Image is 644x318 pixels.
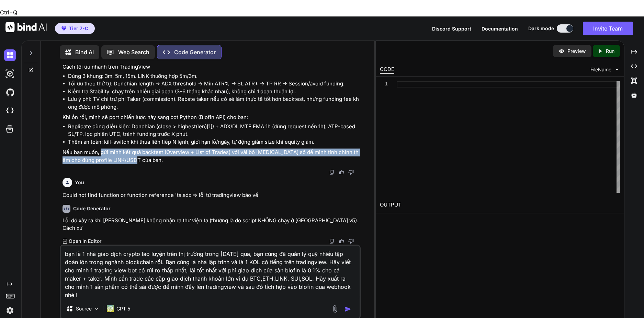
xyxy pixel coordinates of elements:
[174,48,216,56] p: Code Generator
[339,238,344,244] img: like
[118,48,149,56] p: Web Search
[329,169,335,175] img: copy
[4,68,16,80] img: darkAi-studio
[4,86,16,98] img: githubDark
[61,246,360,299] textarea: bạn là 1 nhà giao dịch crypto lão luyện trên thị trường trong [DATE] qua, bạn cũng đã quản lý quỹ...
[4,49,16,61] img: darkChat
[482,25,518,32] button: Documentation
[68,123,359,138] li: Replicate cùng điều kiện: Donchian (close > highest(len)[1]) + ADX/DI, MTF EMA 1h (dùng request n...
[107,305,114,312] img: GPT 5
[344,306,351,313] img: icon
[68,88,359,96] li: Kiểm tra Stability: chạy trên nhiều giai đoạn (3–6 tháng khác nhau), không chỉ 1 đoạn thuận lợi.
[4,105,16,117] img: cloudideIcon
[61,26,66,31] img: premium
[69,25,88,32] span: Tier 7-C
[348,238,354,244] img: dislike
[63,149,359,164] p: Nếu bạn muốn, gửi mình kết quả backtest (Overview + List of Trades) với vài bộ [MEDICAL_DATA] số ...
[68,95,359,111] li: Lưu ý phí: TV chỉ trừ phí Taker (commission). Rebate taker nếu có sẽ làm thực tế tốt hơn backtest...
[69,238,101,245] p: Open in Editor
[75,48,94,56] p: Bind AI
[76,305,92,312] p: Source
[348,169,354,175] img: dislike
[68,80,359,88] li: Tối ưu theo thứ tự: Donchian length → ADX threshold → Min ATR% → SL ATR* → TP RR → Session/avoid ...
[63,63,359,71] p: Cách tối ưu nhanh trên TradingView
[63,217,359,232] p: Lỗi đó xảy ra khi [PERSON_NAME] không nhận ra thư viện ta (thường là do script KHÔNG chạy ở [GEOG...
[590,66,611,73] span: FileName
[432,25,471,32] button: Discord Support
[68,72,359,80] li: Dùng 3 khung: 3m, 5m, 15m. LINK thường hợp 5m/3m.
[583,22,633,35] button: Invite Team
[68,138,359,146] li: Thêm an toàn: kill-switch khi thua liên tiếp N lệnh, giới hạn lỗ/ngày, tự động giảm size khi equi...
[567,48,586,55] p: Preview
[331,305,339,313] img: attachment
[482,26,518,32] span: Documentation
[339,169,344,175] img: like
[329,238,335,244] img: copy
[55,23,95,34] button: premiumTier 7-C
[4,305,16,316] img: settings
[75,179,84,186] h6: You
[432,26,471,32] span: Discord Support
[528,25,554,32] span: Dark mode
[376,197,624,213] h2: OUTPUT
[94,306,100,312] img: Pick Models
[558,48,565,54] img: preview
[116,305,130,312] p: GPT 5
[614,67,620,72] img: chevron down
[380,66,394,74] div: CODE
[5,22,47,32] img: Bind AI
[63,114,359,121] p: Khi ổn rồi, mình sẽ port chiến lược này sang bot Python (Blofin API) cho bạn:
[606,48,614,55] p: Run
[63,191,359,199] p: Could not find function or function reference 'ta.adx => lỗi từ tradingview báo về
[73,205,111,212] h6: Code Generator
[380,81,388,87] div: 1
